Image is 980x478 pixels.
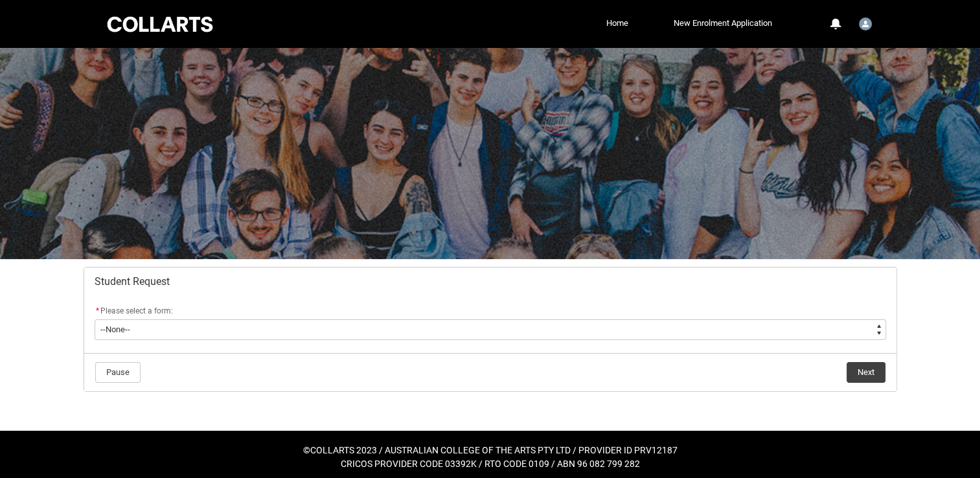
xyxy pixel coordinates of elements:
[603,14,632,33] a: Home
[670,14,775,33] a: New Enrolment Application
[96,306,99,315] abbr: required
[859,17,872,30] img: Student.mhorgen.20241173
[100,306,173,315] span: Please select a form:
[95,362,141,383] button: Pause
[856,12,875,33] button: User Profile Student.mhorgen.20241173
[84,267,897,392] article: Redu_Student_Request flow
[847,362,885,383] button: Next
[95,275,170,288] span: Student Request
